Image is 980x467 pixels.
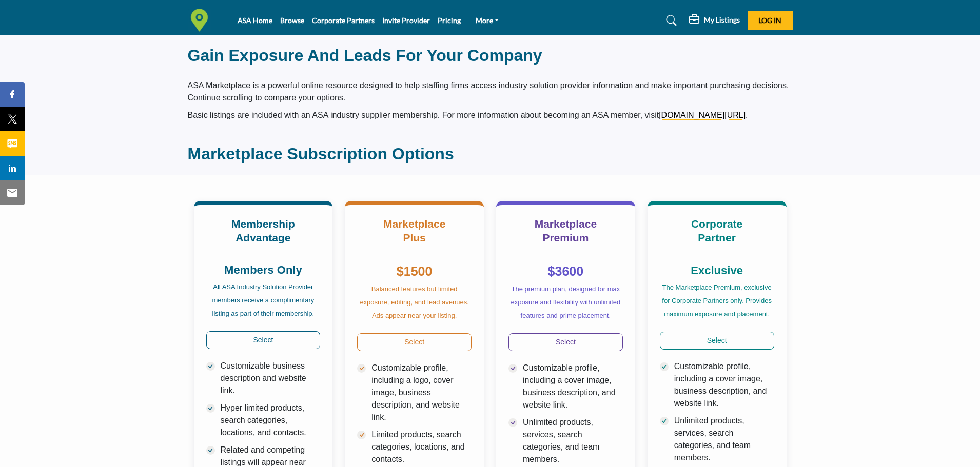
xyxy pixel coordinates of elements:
[748,11,793,30] button: Log In
[535,218,597,243] b: Marketplace Premium
[382,16,430,25] a: Invite Provider
[659,111,746,119] a: [DOMAIN_NAME][URL]
[188,144,454,164] h2: Marketplace Subscription Options
[231,218,295,243] b: Membership Advantage
[523,362,623,411] p: Customizable profile, including a cover image, business description, and website link.
[212,283,315,317] span: All ASA Industry Solution Provider members receive a complimentary listing as part of their membe...
[206,331,321,349] a: Select
[523,416,623,465] p: Unlimited products, services, search categories, and team members.
[397,264,433,278] strong: $1500
[383,218,445,243] b: Marketplace Plus
[371,429,472,465] p: Limited products, search categories, locations, and contacts.
[674,415,774,464] p: Unlimited products, services, search categories, and team members.
[508,333,623,351] a: Select
[674,360,774,410] p: Customizable profile, including a cover image, business description, and website link.
[221,360,321,397] p: Customizable business description and website link.
[660,332,774,350] a: Select
[188,9,216,32] img: Site Logo
[689,14,740,27] div: My Listings
[357,333,472,351] a: Select
[188,111,748,119] span: Basic listings are included with an ASA industry supplier membership. For more information about ...
[360,285,469,319] span: Balanced features but limited exposure, editing, and lead avenues. Ads appear near your listing.
[438,16,461,25] a: Pricing
[188,81,789,102] span: ASA Marketplace is a powerful online resource designed to help staffing firms access industry sol...
[221,402,321,439] p: Hyper limited products, search categories, locations, and contacts.
[662,283,772,318] span: The Marketplace Premium, exclusive for Corporate Partners only. Provides maximum exposure and pla...
[691,218,742,243] b: Corporate Partner
[468,13,506,28] a: More
[758,16,781,25] span: Log In
[224,263,302,276] strong: Members Only
[371,362,472,423] p: Customizable profile, including a logo, cover image, business description, and website link.
[548,264,584,278] strong: $3600
[691,264,743,277] strong: Exclusive
[280,16,304,25] a: Browse
[511,285,620,319] span: The premium plan, designed for max exposure and flexibility with unlimited features and prime pla...
[656,12,683,29] a: Search
[704,15,740,25] h5: My Listings
[312,16,375,25] a: Corporate Partners
[238,16,272,25] a: ASA Home
[188,46,542,65] h2: Gain Exposure and Leads for Your Company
